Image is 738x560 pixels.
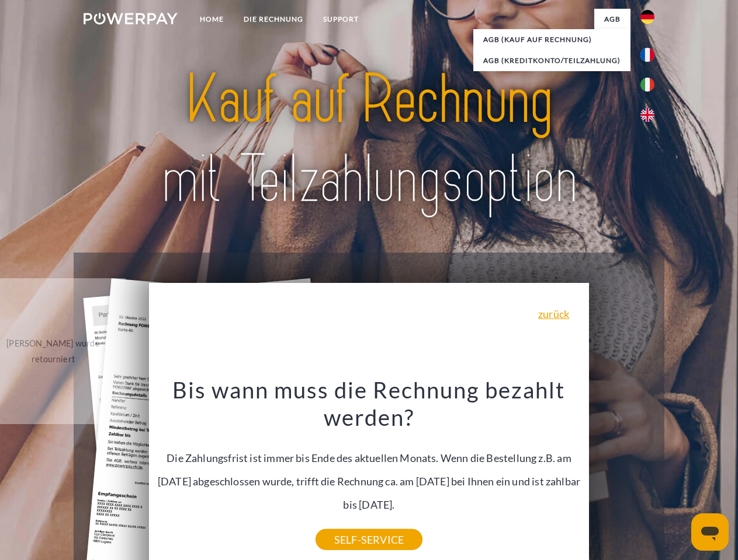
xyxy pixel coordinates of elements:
[691,513,729,551] iframe: Schaltfläche zum Öffnen des Messaging-Fensters
[640,48,654,62] img: fr
[84,13,178,24] img: logo-powerpay-white.svg
[316,529,422,550] a: SELF-SERVICE
[190,9,234,30] a: Home
[112,56,626,223] img: title-powerpay_de.svg
[234,9,313,30] a: DIE RECHNUNG
[640,108,654,122] img: en
[156,376,583,540] div: Die Zahlungsfrist ist immer bis Ende des aktuellen Monats. Wenn die Bestellung z.B. am [DATE] abg...
[473,29,630,50] a: AGB (Kauf auf Rechnung)
[594,9,630,30] a: agb
[538,309,569,319] a: zurück
[156,376,583,432] h3: Bis wann muss die Rechnung bezahlt werden?
[313,9,369,30] a: SUPPORT
[640,78,654,92] img: it
[640,10,654,24] img: de
[473,50,630,71] a: AGB (Kreditkonto/Teilzahlung)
